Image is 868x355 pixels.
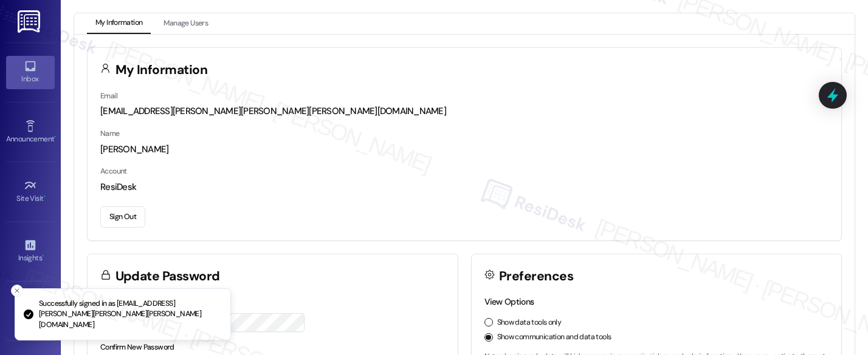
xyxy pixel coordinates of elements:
[6,235,55,268] a: Insights •
[6,175,55,208] a: Site Visit •
[6,56,55,89] a: Inbox
[87,13,151,34] button: My Information
[39,299,221,331] p: Successfully signed in as [EMAIL_ADDRESS][PERSON_NAME][PERSON_NAME][PERSON_NAME][DOMAIN_NAME]
[44,192,46,201] span: •
[484,296,534,307] label: View Options
[100,206,145,228] button: Sign Out
[100,143,828,156] div: [PERSON_NAME]
[115,64,208,76] h3: My Information
[42,252,44,260] span: •
[54,133,56,141] span: •
[18,10,43,33] img: ResiDesk Logo
[497,317,562,328] label: Show data tools only
[499,270,573,283] h3: Preferences
[6,294,55,327] a: Buildings
[11,285,23,297] button: Close toast
[100,105,828,118] div: [EMAIL_ADDRESS][PERSON_NAME][PERSON_NAME][PERSON_NAME][DOMAIN_NAME]
[100,91,117,101] label: Email
[155,13,216,34] button: Manage Users
[100,342,174,352] label: Confirm New Password
[100,129,120,138] label: Name
[100,166,127,176] label: Account
[115,270,220,283] h3: Update Password
[100,181,828,194] div: ResiDesk
[497,332,611,343] label: Show communication and data tools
